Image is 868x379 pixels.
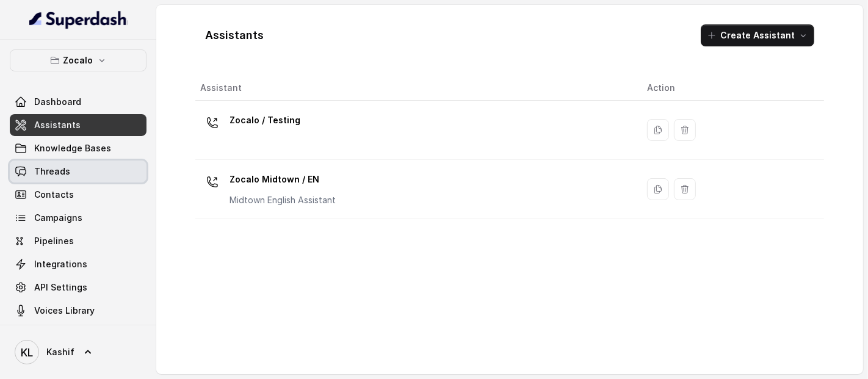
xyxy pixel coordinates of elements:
a: Voices Library [10,300,146,322]
a: API Settings [10,276,146,298]
span: Threads [34,165,70,178]
h1: Assistants [205,26,264,45]
span: Kashif [46,346,74,358]
span: API Settings [34,281,87,294]
span: Campaigns [34,212,82,224]
p: Zocalo Midtown / EN [230,170,336,189]
span: Dashboard [34,96,81,108]
a: Threads [10,161,146,182]
span: Assistants [34,119,81,131]
a: Assistants [10,114,146,136]
p: Zocalo / Testing [230,110,300,130]
span: Pipelines [34,235,74,247]
img: light.svg [29,10,128,29]
text: KL [21,346,33,359]
span: Knowledge Bases [34,142,111,154]
span: Voices Library [34,305,95,317]
p: Midtown English Assistant [230,194,336,206]
th: Assistant [195,76,637,101]
span: Contacts [34,189,74,201]
a: Integrations [10,253,146,275]
a: Campaigns [10,207,146,229]
button: Create Assistant [701,24,814,46]
th: Action [637,76,824,101]
p: Zocalo [63,53,93,68]
a: Dashboard [10,91,146,113]
a: Contacts [10,184,146,206]
a: Kashif [10,335,146,369]
a: Knowledge Bases [10,137,146,159]
span: Integrations [34,258,87,270]
a: Pipelines [10,230,146,252]
button: Zocalo [10,49,146,71]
